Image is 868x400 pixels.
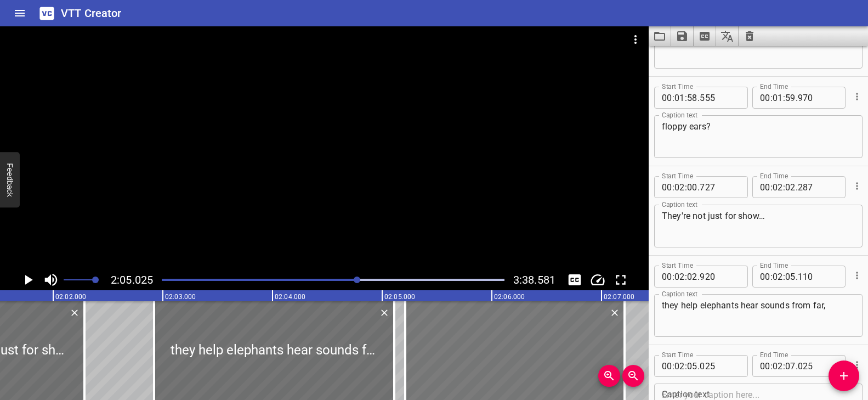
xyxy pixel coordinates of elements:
input: 00 [760,266,770,288]
text: 02:06.000 [494,293,525,301]
input: 02 [674,266,685,288]
div: Cue Options [850,82,863,111]
input: 00 [662,87,672,109]
h6: VTT Creator [61,4,122,22]
input: 00 [662,176,672,198]
button: Zoom Out [622,365,644,387]
input: 00 [760,355,770,377]
span: : [783,266,785,288]
div: Cue Options [850,172,863,200]
button: Translate captions [716,26,739,46]
span: Current Time [111,273,153,286]
span: . [796,87,798,109]
span: : [672,355,674,377]
input: 07 [785,355,796,377]
input: 00 [760,176,770,198]
input: 05 [785,266,796,288]
input: 00 [662,355,672,377]
button: Extract captions from video [694,26,716,46]
span: : [770,266,773,288]
text: 02:03.000 [165,293,196,301]
button: Save captions to file [671,26,694,46]
span: . [697,87,700,109]
input: 110 [798,266,838,288]
button: Delete [608,306,622,320]
input: 00 [760,87,770,109]
span: Set video volume [92,277,99,283]
button: Toggle fullscreen [610,269,631,290]
button: Add Cue [829,360,859,391]
span: . [796,266,798,288]
textarea: floppy ears? [662,121,855,153]
input: 02 [785,176,796,198]
button: Zoom In [598,365,620,387]
input: 02 [674,355,685,377]
div: Cue Options [850,261,863,290]
input: 970 [798,87,838,109]
button: Delete [67,306,82,320]
span: : [685,176,687,198]
span: : [770,355,773,377]
input: 02 [773,266,783,288]
button: Delete [377,306,392,320]
div: Delete Cue [377,306,390,320]
span: : [685,266,687,288]
div: Play progress [162,279,504,281]
input: 02 [687,266,697,288]
input: 02 [773,355,783,377]
textarea: they help elephants hear sounds from far, [662,300,855,331]
button: Video Options [622,26,649,53]
input: 920 [700,266,740,288]
span: . [697,176,700,198]
span: : [672,87,674,109]
svg: Translate captions [721,30,734,43]
input: 01 [674,87,685,109]
span: : [770,87,773,109]
svg: Load captions from file [653,30,666,43]
text: 02:02.000 [55,293,86,301]
button: Cue Options [850,268,864,283]
text: 02:07.000 [604,293,634,301]
span: : [783,87,785,109]
svg: Save captions to file [676,30,689,43]
textarea: They're not just for show… [662,211,855,242]
span: : [672,266,674,288]
button: Cue Options [850,89,864,104]
input: 59 [785,87,796,109]
input: 025 [700,355,740,377]
input: 00 [662,266,672,288]
span: : [783,355,785,377]
text: 02:04.000 [275,293,305,301]
button: Load captions from file [649,26,671,46]
input: 05 [687,355,697,377]
input: 58 [687,87,697,109]
span: . [697,266,700,288]
button: Toggle mute [41,269,61,290]
button: Cue Options [850,358,864,372]
button: Change Playback Speed [587,269,608,290]
div: Delete Cue [608,306,620,320]
span: : [770,176,773,198]
input: 01 [773,87,783,109]
svg: Clear captions [743,30,756,43]
input: 02 [674,176,685,198]
input: 555 [700,87,740,109]
div: Cue Options [850,351,863,379]
span: . [697,355,700,377]
input: 727 [700,176,740,198]
span: . [796,355,798,377]
span: 3:38.581 [513,273,555,286]
button: Play/Pause [18,269,38,290]
button: Cue Options [850,179,864,193]
button: Toggle captions [564,269,585,290]
text: 02:05.000 [384,293,415,301]
span: : [685,355,687,377]
div: Delete Cue [67,306,80,320]
input: 02 [773,176,783,198]
input: 287 [798,176,838,198]
textarea: Those big, [662,32,855,63]
input: 00 [687,176,697,198]
span: : [672,176,674,198]
button: Clear captions [739,26,761,46]
span: : [783,176,785,198]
